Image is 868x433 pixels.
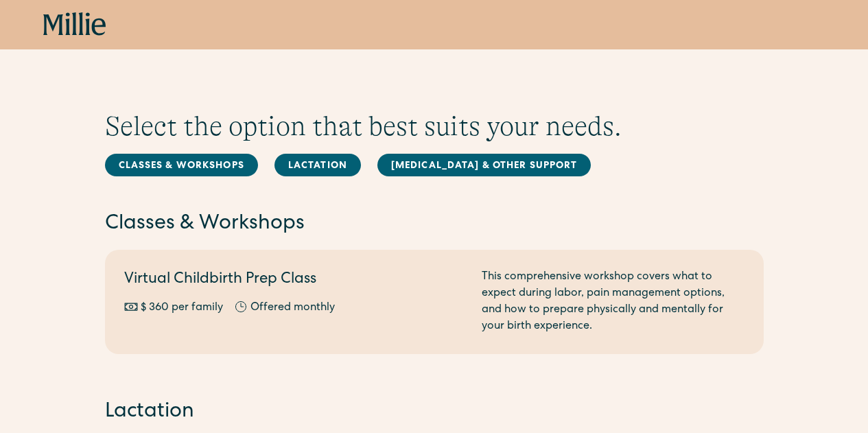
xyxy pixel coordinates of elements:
h2: Classes & Workshops [105,210,764,239]
div: This comprehensive workshop covers what to expect during labor, pain management options, and how ... [482,269,744,335]
div: Offered monthly [250,300,335,316]
div: $ 360 per family [141,300,223,316]
h2: Lactation [105,398,764,427]
a: [MEDICAL_DATA] & Other Support [377,154,591,176]
a: Lactation [274,154,361,176]
h2: Virtual Childbirth Prep Class [124,269,465,292]
a: Virtual Childbirth Prep Class$ 360 per familyOffered monthlyThis comprehensive workshop covers wh... [105,250,764,354]
a: Classes & Workshops [105,154,258,176]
